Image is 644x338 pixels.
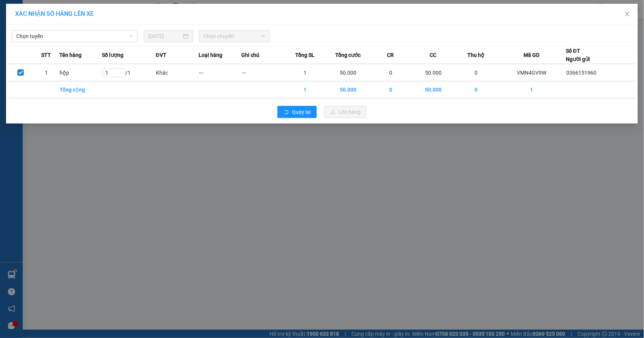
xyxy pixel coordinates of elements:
[455,64,498,81] td: 0
[524,51,539,59] span: Mã GD
[327,81,369,98] td: 50.000
[148,32,182,40] input: 15/08/2025
[566,47,590,63] div: Số ĐT Người gửi
[156,64,199,81] td: Khác
[617,4,638,25] button: Close
[41,51,51,59] span: STT
[199,64,241,81] td: ---
[387,51,394,59] span: CR
[4,6,42,44] img: logo.jpg
[59,81,102,98] td: Tổng cộng
[15,10,94,17] span: XÁC NHẬN SỐ HÀNG LÊN XE
[468,51,485,59] span: Thu hộ
[203,31,265,42] span: Chọn chuyến
[327,64,369,81] td: 50.000
[292,108,311,116] span: Quay lại
[59,64,102,81] td: hộp
[46,18,92,30] b: Sao Việt
[241,64,284,81] td: ---
[412,81,455,98] td: 50.000
[624,11,630,17] span: close
[277,106,317,118] button: rollbackQuay lại
[498,64,566,81] td: VMN4GV9W
[370,81,412,98] td: 0
[455,81,498,98] td: 0
[566,70,596,76] span: 0366151960
[284,64,327,81] td: 1
[335,51,361,59] span: Tổng cước
[241,51,259,59] span: Ghi chú
[296,51,315,59] span: Tổng SL
[370,64,412,81] td: 0
[199,51,222,59] span: Loại hàng
[283,109,289,115] span: rollback
[102,64,156,81] td: / 1
[156,51,166,59] span: ĐVT
[102,51,123,59] span: Số lượng
[498,81,566,98] td: 1
[40,44,182,91] h2: VP Nhận: VP 7 [PERSON_NAME]
[324,106,367,118] button: uploadLên hàng
[4,44,61,56] h2: VMN4GV9W
[430,51,437,59] span: CC
[34,64,59,81] td: 1
[101,6,182,18] b: [DOMAIN_NAME]
[284,81,327,98] td: 1
[59,51,82,59] span: Tên hàng
[412,64,455,81] td: 50.000
[16,31,133,42] span: Chọn tuyến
